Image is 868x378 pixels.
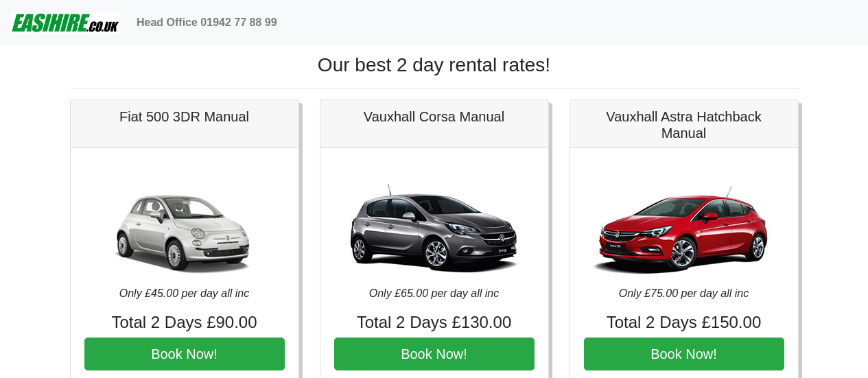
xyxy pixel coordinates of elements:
h5: Vauxhall Corsa Manual [334,108,535,125]
i: Only £45.00 per day all inc [119,287,249,299]
img: Vauxhall Astra Hatchback Manual [588,162,780,285]
b: Head Office 01942 77 88 99 [137,16,277,28]
button: Book Now! [334,338,535,370]
h4: Total 2 Days £150.00 [584,313,784,333]
button: Book Now! [84,338,285,370]
img: easihire_logo_small.png [11,9,120,36]
img: Vauxhall Corsa Manual [338,162,530,285]
h4: Total 2 Days £90.00 [84,313,285,333]
h5: Vauxhall Astra Hatchback Manual [584,108,784,141]
h4: Total 2 Days £130.00 [334,313,535,333]
h1: Our best 2 day rental rates! [70,54,799,77]
img: Fiat 500 3DR Manual [89,162,281,285]
button: Book Now! [584,338,784,370]
h5: Fiat 500 3DR Manual [84,108,285,125]
i: Only £75.00 per day all inc [619,287,749,299]
i: Only £65.00 per day all inc [369,287,499,299]
a: Head Office 01942 77 88 99 [131,9,283,36]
